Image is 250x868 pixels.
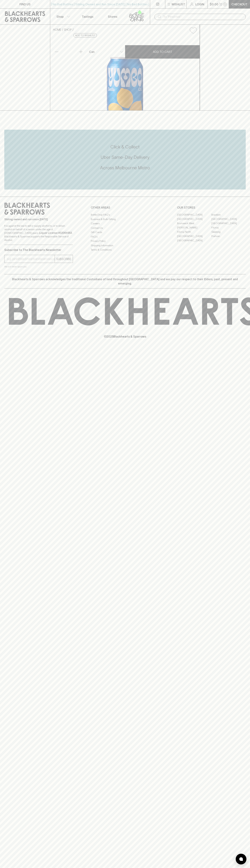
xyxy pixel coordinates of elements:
a: Tastings [75,9,100,24]
p: Shop [56,14,64,19]
p: Wishlist [172,2,185,6]
p: Login [195,2,204,6]
img: bubble-icon [239,857,243,861]
a: Stores [100,9,125,24]
p: ADD TO CART [153,50,172,54]
a: Shipping Information [91,243,159,248]
img: 20700.png [50,37,200,110]
button: SUBSCRIBE [55,255,73,263]
div: Can [88,48,125,55]
a: Braddon [211,213,246,217]
a: Prahran [211,234,246,238]
p: SUBSCRIBE [56,257,71,261]
p: Sibling owned and run since [DATE] [4,218,73,221]
a: Business & Bulk Gifting [91,217,159,221]
p: Subscribe to The Blackhearts Newsletter [4,248,73,252]
a: Privacy Policy [91,239,159,243]
h5: Uber Same-Day Delivery [4,154,246,160]
a: HOME [53,28,61,31]
div: Call to action block [4,130,246,189]
a: [GEOGRAPHIC_DATA] [177,217,211,221]
button: ADD TO CART [125,45,200,59]
p: FIND US [19,2,31,6]
a: [GEOGRAPHIC_DATA] [177,238,211,243]
p: $0.00 [210,2,218,6]
h5: Click & Collect [4,144,246,150]
a: [GEOGRAPHIC_DATA] [177,234,211,238]
p: OTHER AREAS [91,205,159,210]
a: [GEOGRAPHIC_DATA] [211,221,246,225]
a: Brunswick West [177,221,211,225]
p: Stores [108,14,117,19]
a: Gift Cards [91,230,159,235]
input: Try "Pinot noir" [163,14,243,20]
strong: Liquor License #32064953 [39,231,72,234]
a: FAQ's [91,235,159,239]
p: Can [89,50,95,54]
p: 0 [224,3,226,5]
a: Careers [91,221,159,226]
p: Checkout [231,2,247,6]
a: Geelong [211,230,246,234]
a: [GEOGRAPHIC_DATA] [211,217,246,221]
a: Fitzroy [211,225,246,230]
p: OUR STORES [177,205,246,210]
input: e.g. jane@blackheartsandsparrows.com.au [7,256,55,262]
a: [PERSON_NAME] [177,225,211,230]
a: SHOP [64,28,72,31]
a: Contact Us [91,226,159,230]
p: Tastings [82,14,93,19]
a: Fitzroy North [177,230,211,234]
a: Bottle Drop FAQ's [91,213,159,217]
p: It is against the law to sell or supply alcohol to, or to obtain alcohol on behalf of a person un... [4,224,73,242]
button: Shop [50,9,75,24]
a: [GEOGRAPHIC_DATA] [177,213,211,217]
p: We will never spam you [4,265,73,268]
button: Add to wishlist [73,33,97,38]
button: Add to wishlist [188,26,198,35]
h5: Across Melbourne Metro [4,165,246,171]
p: Blackhearts & Sparrows acknowledges the traditional Custodians of land throughout [GEOGRAPHIC_DAT... [7,277,243,286]
a: Terms & Conditions [91,248,159,252]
